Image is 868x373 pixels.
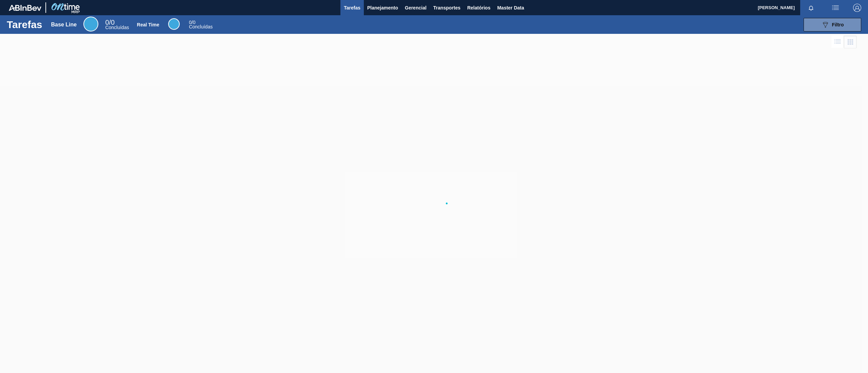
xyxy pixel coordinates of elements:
span: Tarefas [344,4,360,12]
span: Concluídas [189,24,213,29]
div: Real Time [168,18,180,30]
button: Notificações [800,3,822,13]
button: Filtro [804,18,861,31]
span: Concluídas [105,25,129,30]
span: Planejamento [367,4,398,12]
span: / 0 [189,20,195,25]
div: Real Time [137,22,159,27]
img: Logout [853,4,861,12]
span: 0 [105,19,109,26]
div: Real Time [189,20,213,29]
span: Relatórios [467,4,490,12]
span: / 0 [105,19,115,26]
span: Master Data [497,4,524,12]
img: TNhmsLtSVTkK8tSr43FrP2fwEKptu5GPRR3wAAAABJRU5ErkJggg== [9,5,41,11]
span: Transportes [433,4,460,12]
div: Base Line [51,22,77,28]
img: userActions [831,4,840,12]
div: Base Line [83,17,98,31]
span: 0 [189,20,192,25]
div: Base Line [105,20,129,30]
span: Gerencial [405,4,427,12]
h1: Tarefas [7,21,42,28]
span: Filtro [832,22,844,27]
